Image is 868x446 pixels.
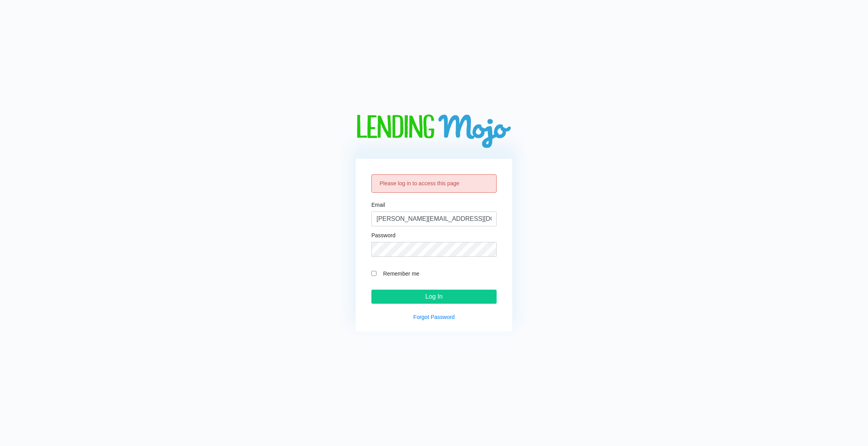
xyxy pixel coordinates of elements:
input: Log In [371,290,497,304]
label: Password [371,233,395,238]
a: Forgot Password [413,314,455,320]
div: Please log in to access this page [371,174,497,193]
img: logo-big.png [356,115,512,149]
label: Remember me [379,269,497,278]
label: Email [371,202,385,208]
